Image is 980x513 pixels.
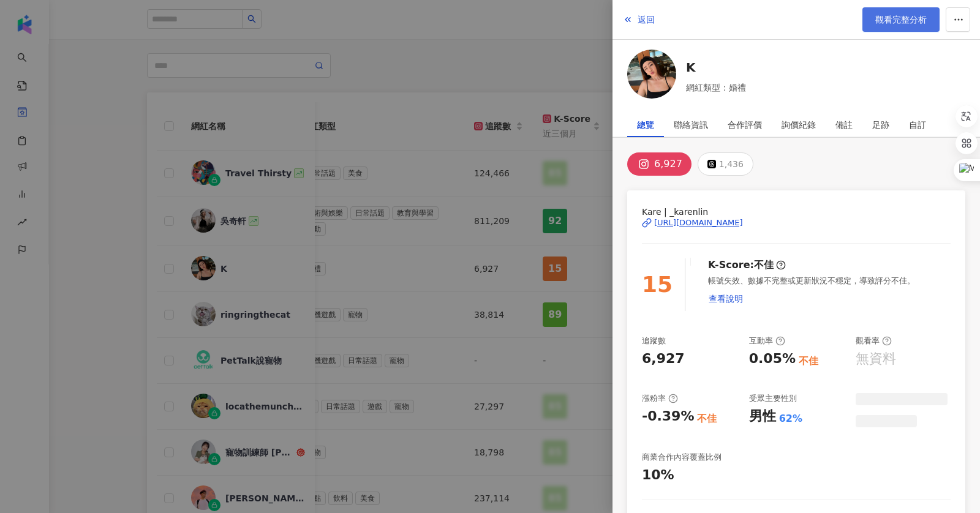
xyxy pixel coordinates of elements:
[856,335,892,346] div: 觀看率
[642,407,694,426] div: -0.39%
[856,350,896,369] div: 無資料
[637,113,654,137] div: 總覽
[749,407,776,426] div: 男性
[835,113,853,137] div: 備註
[642,466,674,485] div: 10%
[686,59,746,76] a: K
[654,217,743,228] div: [URL][DOMAIN_NAME]
[719,155,744,173] div: 1,436
[686,81,746,94] span: 網紅類型：婚禮
[749,350,796,369] div: 0.05%
[728,113,762,137] div: 合作評價
[909,113,926,137] div: 自訂
[862,7,940,32] a: 觀看完整分析
[697,412,717,425] div: 不佳
[627,50,676,99] img: KOL Avatar
[638,15,655,24] span: 返回
[708,258,786,272] div: K-Score :
[642,268,673,302] div: 15
[642,452,722,463] div: 商業合作內容覆蓋比例
[779,412,802,425] div: 62%
[642,393,678,404] div: 漲粉率
[698,152,753,176] button: 1,436
[708,286,744,311] button: 查看說明
[872,113,889,137] div: 足跡
[709,294,743,304] span: 查看說明
[875,15,927,24] span: 觀看完整分析
[642,335,666,346] div: 追蹤數
[754,258,774,272] div: 不佳
[654,155,682,173] div: 6,927
[674,113,708,137] div: 聯絡資訊
[627,50,676,103] a: KOL Avatar
[627,152,692,176] button: 6,927
[749,335,785,346] div: 互動率
[642,350,685,369] div: 6,927
[782,113,816,137] div: 詢價紀錄
[642,217,951,228] a: [URL][DOMAIN_NAME]
[708,275,951,311] div: 帳號失效、數據不完整或更新狀況不穩定，導致評分不佳。
[799,354,818,368] div: 不佳
[622,7,655,32] button: 返回
[749,393,797,404] div: 受眾主要性別
[642,205,951,219] span: Kare | _karenlin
